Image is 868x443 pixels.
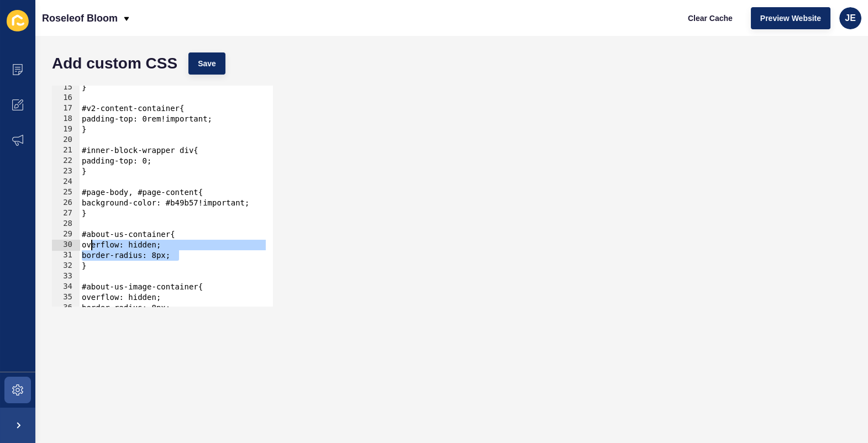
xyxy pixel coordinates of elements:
[52,166,80,177] div: 23
[52,271,80,282] div: 33
[52,250,80,261] div: 31
[52,282,80,292] div: 34
[52,198,80,208] div: 26
[52,145,80,156] div: 21
[751,7,830,29] button: Preview Website
[52,303,80,313] div: 36
[845,13,856,24] span: JE
[52,156,80,166] div: 22
[52,114,80,124] div: 18
[52,177,80,187] div: 24
[52,292,80,303] div: 35
[760,13,821,24] span: Preview Website
[188,52,225,75] button: Save
[42,4,118,32] p: Roseleof Bloom
[52,261,80,271] div: 32
[52,208,80,219] div: 27
[688,13,733,24] span: Clear Cache
[52,135,80,145] div: 20
[678,7,742,29] button: Clear Cache
[52,240,80,250] div: 30
[52,82,80,93] div: 15
[52,187,80,198] div: 25
[52,103,80,114] div: 17
[198,58,216,69] span: Save
[52,58,177,69] h1: Add custom CSS
[52,229,80,240] div: 29
[52,124,80,135] div: 19
[52,219,80,229] div: 28
[52,93,80,103] div: 16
